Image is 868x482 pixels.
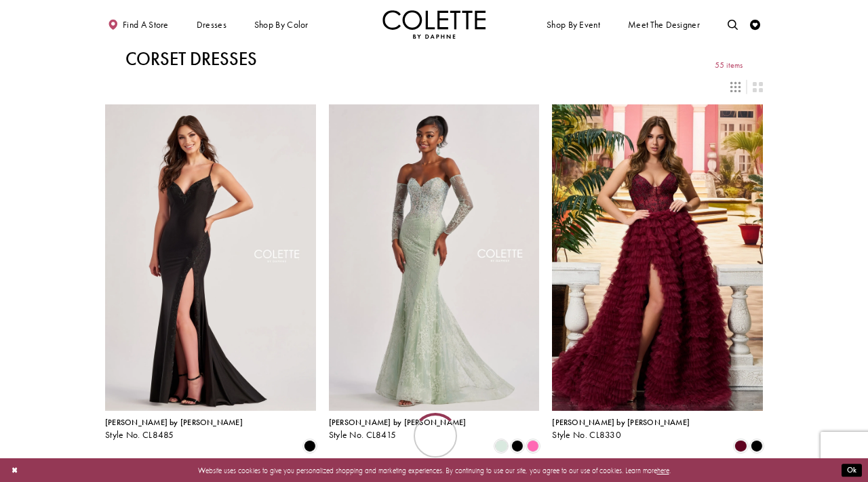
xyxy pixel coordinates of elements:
[511,440,524,452] i: Black
[734,440,747,452] i: Bordeaux
[254,20,309,30] span: Shop by color
[628,20,700,30] span: Meet the designer
[753,82,763,92] span: Switch layout to 2 columns
[382,10,486,39] a: Visit Home Page
[552,429,621,441] span: Style No. CL8330
[329,417,467,428] span: [PERSON_NAME] by [PERSON_NAME]
[105,104,316,411] a: Visit Colette by Daphne Style No. CL8485 Page
[527,440,539,452] i: Pink
[842,464,862,477] button: Submit Dialog
[105,429,174,441] span: Style No. CL8485
[194,10,229,39] span: Dresses
[725,10,741,39] a: Toggle search
[125,49,257,69] h1: Corset Dresses
[123,20,169,30] span: Find a store
[329,429,397,441] span: Style No. CL8415
[329,418,467,440] div: Colette by Daphne Style No. CL8415
[382,10,486,39] img: Colette by Daphne
[304,440,316,452] i: Black
[552,417,690,428] span: [PERSON_NAME] by [PERSON_NAME]
[715,61,743,70] span: 55 items
[552,104,763,411] a: Visit Colette by Daphne Style No. CL8330 Page
[625,10,703,39] a: Meet the designer
[657,465,669,475] a: here
[99,75,769,98] div: Layout Controls
[105,417,243,428] span: [PERSON_NAME] by [PERSON_NAME]
[747,10,763,39] a: Check Wishlist
[105,10,171,39] a: Find a store
[74,463,794,477] p: Website uses cookies to give you personalized shopping and marketing experiences. By continuing t...
[105,418,243,440] div: Colette by Daphne Style No. CL8485
[197,20,226,30] span: Dresses
[547,20,600,30] span: Shop By Event
[751,440,763,452] i: Black
[495,440,507,452] i: Light Sage
[730,82,741,92] span: Switch layout to 3 columns
[552,418,690,440] div: Colette by Daphne Style No. CL8330
[544,10,602,39] span: Shop By Event
[329,104,540,411] a: Visit Colette by Daphne Style No. CL8415 Page
[6,461,23,479] button: Close Dialog
[252,10,311,39] span: Shop by color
